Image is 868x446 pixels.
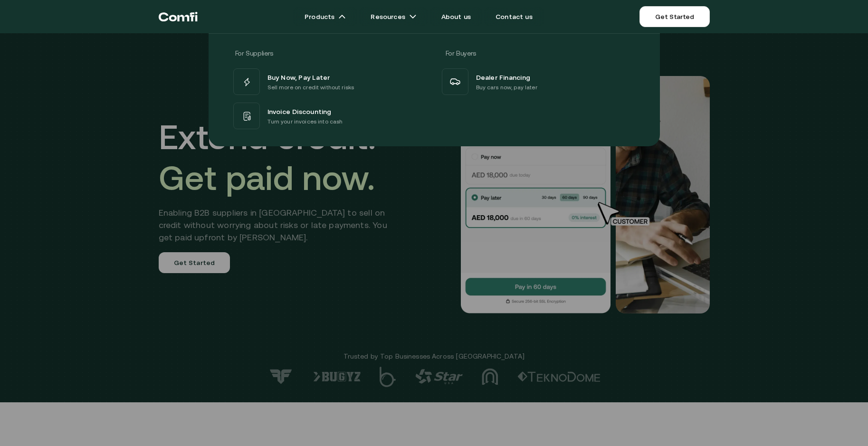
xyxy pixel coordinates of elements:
[446,49,477,57] span: For Buyers
[476,83,537,92] p: Buy cars now, pay later
[159,2,198,31] a: Return to the top of the Comfi home page
[293,7,357,26] a: Productsarrow icons
[235,49,273,57] span: For Suppliers
[476,71,531,83] span: Dealer Financing
[267,105,332,117] span: Invoice Discounting
[338,13,346,20] img: arrow icons
[639,6,709,27] a: Get Started
[484,7,544,26] a: Contact us
[267,117,343,126] p: Turn your invoices into cash
[267,83,354,92] p: Sell more on credit without risks
[267,71,330,83] span: Buy Now, Pay Later
[359,7,428,26] a: Resourcesarrow icons
[231,101,429,131] a: Invoice DiscountingTurn your invoices into cash
[231,66,429,97] a: Buy Now, Pay LaterSell more on credit without risks
[430,7,482,26] a: About us
[409,13,417,20] img: arrow icons
[440,66,637,97] a: Dealer FinancingBuy cars now, pay later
